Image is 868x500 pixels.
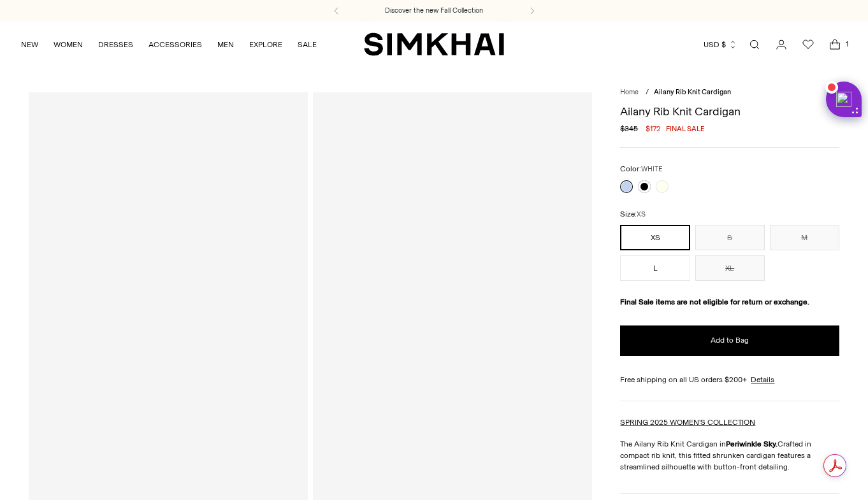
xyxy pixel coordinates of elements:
button: Add to Bag [620,325,839,356]
a: SALE [298,31,317,59]
button: XL [695,255,765,281]
a: MEN [217,31,234,59]
a: Go to the account page [769,32,794,57]
button: S [695,225,765,250]
span: Add to Bag [711,335,749,346]
h1: Ailany Rib Knit Cardigan [620,106,839,117]
button: L [620,255,690,281]
a: EXPLORE [249,31,282,59]
strong: Periwinkle Sky. [726,439,778,448]
a: Open search modal [742,32,767,57]
a: SIMKHAI [364,32,504,57]
a: Discover the new Fall Collection [385,6,483,16]
a: DRESSES [98,31,133,59]
a: Home [620,88,639,96]
a: Details [751,374,774,385]
a: Open cart modal [822,32,848,57]
a: ACCESSORIES [148,31,202,59]
label: Color: [620,163,662,175]
strong: Final Sale items are not eligible for return or exchange. [620,297,809,306]
span: 1 [841,38,853,50]
a: NEW [21,31,38,59]
span: XS [637,210,646,218]
a: SPRING 2025 WOMEN'S COLLECTION [620,418,755,427]
div: / [646,87,649,98]
span: $172 [646,123,661,134]
nav: breadcrumbs [620,87,839,98]
span: WHITE [641,165,662,173]
a: WOMEN [54,31,83,59]
label: Size: [620,208,646,220]
span: Ailany Rib Knit Cardigan [654,88,731,96]
button: USD $ [704,31,737,59]
div: Free shipping on all US orders $200+ [620,374,839,385]
s: $345 [620,123,638,134]
p: The Ailany Rib Knit Cardigan in Crafted in compact rib knit, this fitted shrunken cardigan featur... [620,438,839,473]
button: XS [620,225,690,250]
button: M [770,225,839,250]
a: Wishlist [795,32,821,57]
